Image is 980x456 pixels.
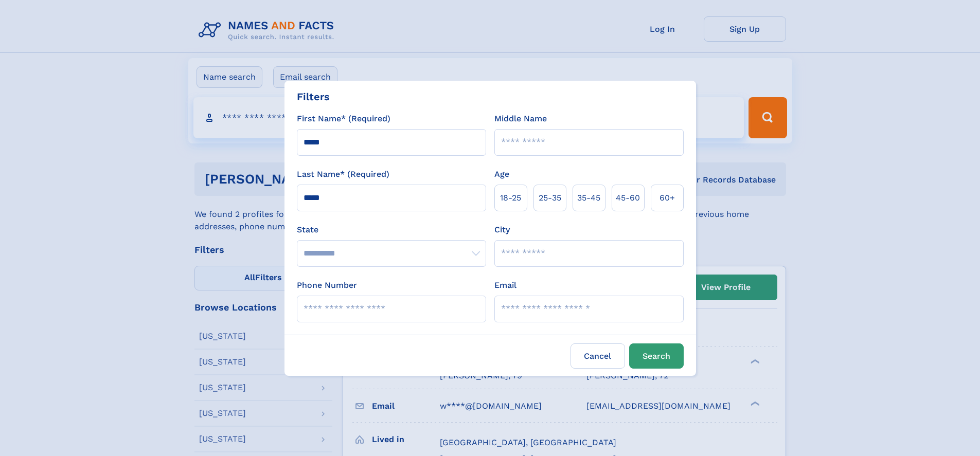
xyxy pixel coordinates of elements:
[494,168,509,180] label: Age
[297,279,357,291] label: Phone Number
[297,89,330,104] div: Filters
[500,192,521,204] span: 18‑25
[494,113,547,125] label: Middle Name
[539,192,561,204] span: 25‑35
[577,192,600,204] span: 35‑45
[297,168,389,180] label: Last Name* (Required)
[660,192,675,204] span: 60+
[297,113,390,125] label: First Name* (Required)
[629,343,684,369] button: Search
[616,192,640,204] span: 45‑60
[494,224,510,236] label: City
[494,279,516,291] label: Email
[297,224,486,236] label: State
[571,343,625,369] label: Cancel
